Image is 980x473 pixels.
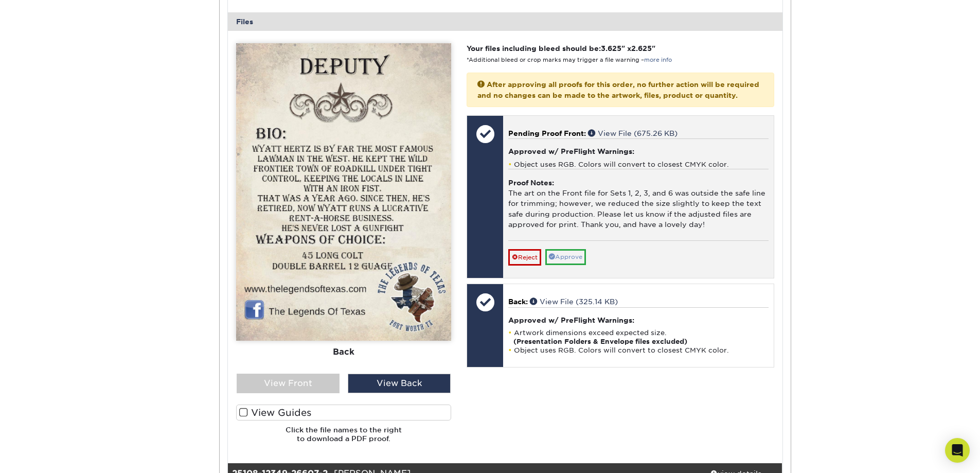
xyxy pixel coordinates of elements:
[513,338,687,345] strong: (Presentation Folders & Envelope files excluded)
[508,297,528,306] span: Back:
[508,179,554,187] strong: Proof Notes:
[631,44,652,52] span: 2.625
[228,12,782,31] div: Files
[508,249,541,266] a: Reject
[508,147,768,155] h4: Approved w/ PreFlight Warnings:
[508,316,768,324] h4: Approved w/ PreFlight Warnings:
[236,405,451,421] label: View Guides
[508,129,586,137] span: Pending Proof Front:
[588,129,678,137] a: View File (675.26 KB)
[348,374,451,393] div: View Back
[945,438,970,463] div: Open Intercom Messenger
[508,169,768,240] div: The art on the Front file for Sets 1, 2, 3, and 6 was outside the safe line for trimming; however...
[644,57,672,63] a: more info
[467,57,672,63] small: *Additional bleed or crop marks may trigger a file warning –
[237,374,340,393] div: View Front
[530,297,618,306] a: View File (325.14 KB)
[467,44,655,52] strong: Your files including bleed should be: " x "
[601,44,621,52] span: 3.625
[508,346,768,355] li: Object uses RGB. Colors will convert to closest CMYK color.
[236,426,451,451] h6: Click the file names to the right to download a PDF proof.
[508,160,768,169] li: Object uses RGB. Colors will convert to closest CMYK color.
[508,328,768,346] li: Artwork dimensions exceed expected size.
[236,341,451,363] div: Back
[545,249,586,265] a: Approve
[477,80,759,99] strong: After approving all proofs for this order, no further action will be required and no changes can ...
